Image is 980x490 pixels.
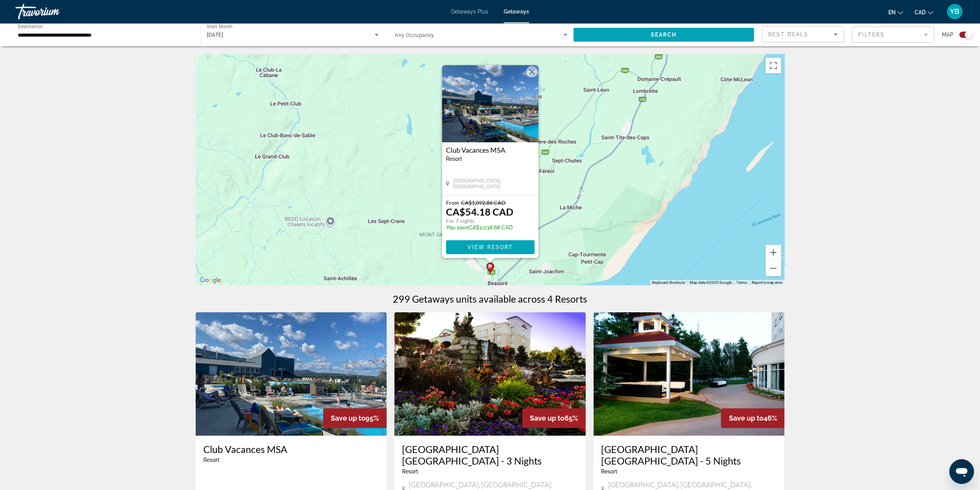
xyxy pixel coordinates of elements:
[467,244,513,250] span: View Resort
[766,245,781,260] button: Zoom in
[949,459,974,484] iframe: Button to launch messaging window
[393,293,587,305] h1: 299 Getaways units available across 4 Resorts
[690,280,732,285] span: Map data ©2025 Google
[461,199,506,206] span: CA$1,092.86 CAD
[395,32,434,38] span: Any Occupancy
[446,199,459,206] span: From
[729,414,763,422] span: Save up to
[446,224,513,231] p: CA$1,038.68 CAD
[768,30,838,39] mat-select: Sort by
[752,280,782,285] a: Report a map error
[526,66,538,77] button: Close
[573,28,754,42] button: Search
[453,178,534,189] span: [GEOGRAPHIC_DATA], [GEOGRAPHIC_DATA]
[446,206,513,217] p: CA$54.18 CAD
[945,3,965,20] button: User Menu
[530,414,565,422] span: Save up to
[207,32,224,38] span: [DATE]
[950,8,959,15] span: YB
[446,224,469,231] span: You save
[442,65,538,142] img: 2621O01X.jpg
[15,2,92,22] a: Travorium
[203,457,219,463] span: Resort
[323,408,387,428] div: 95%
[446,156,462,162] span: Resort
[915,9,926,15] span: CAD
[766,58,781,73] button: Toggle fullscreen view
[915,7,933,18] button: Change currency
[766,261,781,276] button: Zoom out
[394,312,586,436] img: RM70E01X.jpg
[446,217,513,224] p: For 7 nights
[402,468,418,475] span: Resort
[942,29,953,40] span: Map
[18,24,43,29] span: Destination
[650,32,677,38] span: Search
[451,8,488,15] a: Getaways Plus
[852,26,934,43] button: Filter
[522,408,586,428] div: 65%
[736,280,747,285] a: Terms (opens in new tab)
[504,8,529,15] a: Getaways
[768,31,808,37] span: Best Deals
[198,275,223,285] a: Open this area in Google Maps (opens a new window)
[601,468,617,475] span: Resort
[721,408,784,428] div: 46%
[888,7,903,18] button: Change language
[888,9,896,15] span: en
[331,414,365,422] span: Save up to
[402,443,578,466] a: [GEOGRAPHIC_DATA] [GEOGRAPHIC_DATA] - 3 Nights
[207,24,233,29] span: Start Month
[203,443,379,455] a: Club Vacances MSA
[652,280,685,285] button: Keyboard shortcuts
[593,312,785,436] img: RM70O01X.jpg
[446,240,534,254] button: View Resort
[446,146,534,154] a: Club Vacances MSA
[601,443,777,466] a: [GEOGRAPHIC_DATA] [GEOGRAPHIC_DATA] - 5 Nights
[196,312,387,436] img: 2621O01X.jpg
[198,275,223,285] img: Google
